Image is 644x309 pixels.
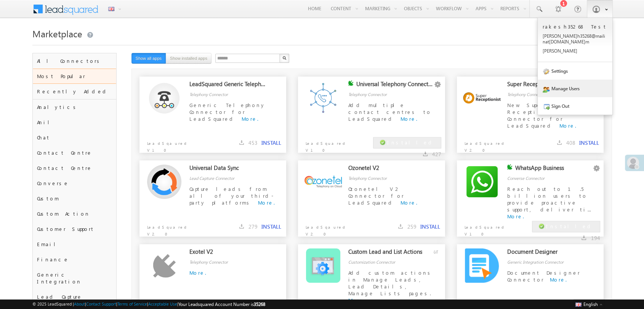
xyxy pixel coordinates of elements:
[166,53,211,64] button: Show installed apps
[33,99,116,115] div: Analytics
[131,53,166,64] button: Show all apps
[457,220,516,237] p: LeadSquared V1.0
[33,252,116,267] div: Finance
[33,176,116,191] div: Converse
[306,81,340,115] img: Alternate Logo
[33,69,116,84] div: Most Popular
[33,130,116,145] div: Chat
[582,235,586,240] img: downloads
[543,23,607,30] p: rakesh35268 Test
[507,164,513,170] img: checking status
[579,139,599,146] button: INSTALL
[33,145,116,160] div: Contact Centre
[239,224,244,229] img: downloads
[189,248,266,259] div: Exotel V2
[248,223,258,230] span: 279
[254,301,265,307] span: 35268
[189,102,266,122] span: Generic Telephony Connector for LeadSquared
[74,301,85,306] a: About
[139,220,199,237] p: LeadSquared V2.0
[239,140,244,145] img: downloads
[538,62,612,80] a: Settings
[298,136,357,154] p: LeadSquared V1.0
[591,234,600,242] span: 194
[423,152,428,156] img: downloads
[432,150,441,158] span: 427
[538,18,612,62] a: rakesh35268 Test [PERSON_NAME]h35268@mailinat[DOMAIN_NAME]m [PERSON_NAME]
[32,301,265,308] span: © 2025 LeadSquared | | | | |
[465,248,499,283] img: Alternate Logo
[387,139,434,146] span: Installed
[348,164,425,175] div: Ozonetel V2
[149,83,179,114] img: Alternate Logo
[574,299,604,309] button: English
[457,136,516,154] p: LeadSquared V2.0
[33,221,116,237] div: Customer Support
[33,267,116,289] div: Generic Integration
[398,224,403,229] img: downloads
[465,165,499,199] img: Alternate Logo
[261,223,281,230] button: INSTALL
[566,139,575,146] span: 408
[348,102,431,122] span: Add multiple contact centres to LeadSquared
[189,269,206,276] a: More.
[298,220,357,237] p: LeadSqaured V2.0
[282,56,286,60] img: Search
[33,160,116,176] div: Contact Centre
[507,269,580,283] span: Document Designer Connector
[242,115,258,122] a: More.
[258,199,275,206] a: More.
[400,199,417,206] a: More.
[463,92,501,104] img: Alternate Logo
[420,223,440,230] button: INSTALL
[261,139,281,146] button: INSTALL
[515,164,592,175] div: WhatsApp Business
[348,269,433,296] span: Add custom actions in Manage Leads, Lead Details, Manage Lists pages.
[559,122,576,129] a: More.
[507,80,584,91] div: Super Receptionist V2
[583,301,598,307] span: English
[153,254,176,278] img: Alternate Logo
[33,115,116,130] div: Anil
[407,223,417,230] span: 259
[189,80,266,91] div: LeadSquared Generic Telephony Connector
[33,53,116,69] div: All Connectors
[557,140,562,145] img: downloads
[86,301,116,306] a: Contact Support
[33,191,116,206] div: Custom
[348,248,425,259] div: Custom Lead and List Actions
[33,289,116,304] div: Lead Capture
[507,102,563,129] span: New Super Receptionist Connector for LeadSquared
[348,297,365,303] a: More.
[507,213,524,219] a: More.
[189,186,273,206] span: Capture leads from all of your third-party platforms
[348,186,404,206] span: Ozonetel V2 Connector for LeadSquared
[147,165,181,199] img: Alternate Logo
[189,164,266,175] div: Universal Data Sync
[543,48,607,54] p: [PERSON_NAME]
[33,206,116,221] div: Custom Action
[148,301,177,306] a: Acceptable Use
[507,186,591,213] span: Reach out to 1.5 billion users to provide proactive support, deliver ti...
[543,33,607,45] p: [PERSON_NAME] h3526 8@mai linat [DOMAIN_NAME] m
[507,248,584,259] div: Document Designer
[139,136,199,154] p: LeadSqaured V1.0
[178,301,265,307] span: Your Leadsquared Account Number is
[33,84,116,99] div: Recently Added
[546,223,593,229] span: Installed
[348,80,354,86] img: checking status
[306,248,340,283] img: Alternate Logo
[117,301,147,306] a: Terms of Service
[248,139,258,146] span: 453
[304,176,342,188] img: Alternate Logo
[32,27,82,40] span: Marketplace
[538,80,612,97] a: Manage Users
[538,97,612,115] a: Sign Out
[400,115,417,122] a: More.
[550,276,567,283] a: More.
[356,80,433,91] div: Universal Telephony Connector
[33,237,116,252] div: Email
